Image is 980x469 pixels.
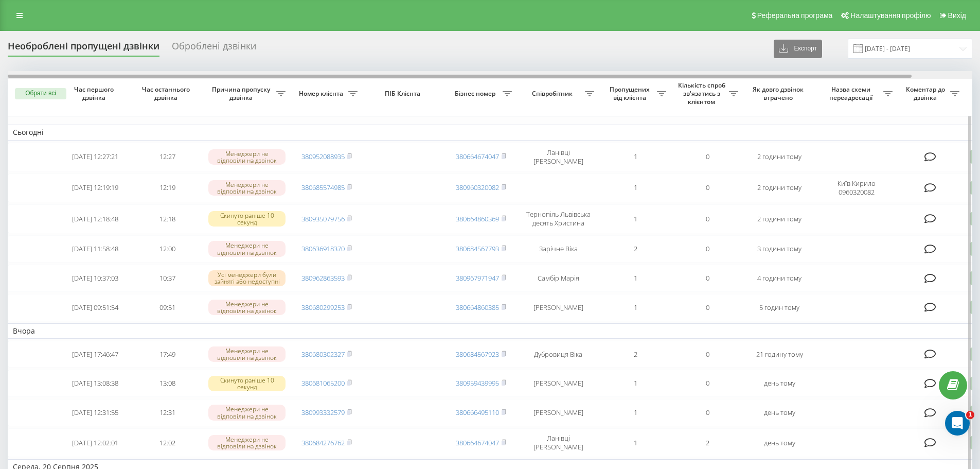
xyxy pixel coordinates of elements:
span: Пропущених від клієнта [604,85,657,101]
td: 1 [599,370,671,397]
td: 2 години тому [743,143,815,171]
td: 5 годин тому [743,294,815,321]
td: 4 години тому [743,265,815,292]
td: 1 [599,428,671,457]
div: Оброблені дзвінки [172,41,256,57]
td: 12:18 [131,204,203,233]
span: Назва схеми переадресації [821,85,883,101]
td: 1 [599,143,671,171]
td: 12:00 [131,235,203,263]
td: 0 [671,399,743,426]
td: день тому [743,428,815,457]
div: Менеджери не відповіли на дзвінок [208,405,286,420]
td: Ланівці [PERSON_NAME] [517,143,599,171]
td: [PERSON_NAME] [517,399,599,426]
td: 2 [671,428,743,457]
td: 2 [599,235,671,263]
span: ПІБ Клієнта [371,90,436,98]
div: Менеджери не відповіли на дзвінок [208,149,286,165]
td: Дубровиця Віка [517,341,599,368]
td: [DATE] 09:51:54 [59,294,131,321]
td: 17:49 [131,341,203,368]
td: 2 години тому [743,204,815,233]
div: Менеджери не відповіли на дзвінок [208,435,286,450]
div: Менеджери не відповіли на дзвінок [208,300,286,315]
td: 3 години тому [743,235,815,263]
a: 380666495110 [456,408,499,417]
button: Експорт [774,40,822,58]
td: 12:19 [131,173,203,202]
td: 0 [671,143,743,171]
a: 380664674047 [456,438,499,447]
span: Час першого дзвінка [67,85,123,101]
a: 380684276762 [301,438,345,447]
td: [DATE] 13:08:38 [59,370,131,397]
td: 12:02 [131,428,203,457]
a: 380684567793 [456,244,499,253]
a: 380664674047 [456,152,499,161]
td: [DATE] 12:31:55 [59,399,131,426]
td: 12:27 [131,143,203,171]
td: [PERSON_NAME] [517,294,599,321]
td: 2 години тому [743,173,815,202]
a: 380685574985 [301,183,345,192]
span: Кількість спроб зв'язатись з клієнтом [676,81,729,106]
td: [DATE] 12:19:19 [59,173,131,202]
td: 1 [599,399,671,426]
td: [DATE] 12:18:48 [59,204,131,233]
span: 1 [966,411,974,419]
td: день тому [743,370,815,397]
a: 380959439995 [456,378,499,388]
td: 1 [599,265,671,292]
a: 380664860385 [456,303,499,312]
a: 380967971947 [456,273,499,283]
td: 0 [671,265,743,292]
td: 10:37 [131,265,203,292]
span: Бізнес номер [450,90,503,98]
td: [PERSON_NAME] [517,370,599,397]
td: 1 [599,294,671,321]
a: 380680299253 [301,303,345,312]
a: 380952088935 [301,152,345,161]
td: 0 [671,204,743,233]
td: 0 [671,341,743,368]
td: Зарічне Віка [517,235,599,263]
span: Налаштування профілю [850,11,931,20]
div: Менеджери не відповіли на дзвінок [208,241,286,256]
span: Коментар до дзвінка [903,85,950,101]
a: 380993332579 [301,408,345,417]
td: [DATE] 10:37:03 [59,265,131,292]
a: 380960320082 [456,183,499,192]
td: день тому [743,399,815,426]
iframe: Intercom live chat [945,411,970,436]
span: Вихід [948,11,966,20]
div: Скинуто раніше 10 секунд [208,376,286,391]
a: 380684567923 [456,350,499,359]
td: 09:51 [131,294,203,321]
a: 380935079756 [301,214,345,223]
div: Скинуто раніше 10 секунд [208,211,286,227]
span: Час останнього дзвінка [139,85,195,101]
td: [DATE] 17:46:47 [59,341,131,368]
td: 0 [671,235,743,263]
div: Менеджери не відповіли на дзвінок [208,180,286,196]
td: [DATE] 12:02:01 [59,428,131,457]
span: Реферальна програма [757,11,833,20]
div: Необроблені пропущені дзвінки [8,41,159,57]
div: Усі менеджери були зайняті або недоступні [208,270,286,286]
td: [DATE] 11:58:48 [59,235,131,263]
a: 380636918370 [301,244,345,253]
td: 0 [671,370,743,397]
td: 12:31 [131,399,203,426]
a: 380664860369 [456,214,499,223]
button: Обрати всі [15,88,66,99]
td: 2 [599,341,671,368]
a: 380680302327 [301,350,345,359]
td: 0 [671,173,743,202]
td: Київ Кирило 0960320082 [815,173,898,202]
td: 13:08 [131,370,203,397]
td: 1 [599,173,671,202]
td: 1 [599,204,671,233]
span: Причина пропуску дзвінка [208,85,276,101]
td: 21 годину тому [743,341,815,368]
